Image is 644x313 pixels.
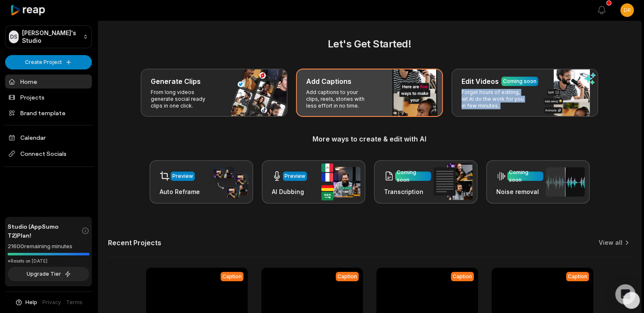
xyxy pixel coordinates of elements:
button: Create Project [5,55,92,69]
a: Projects [5,90,92,104]
a: View all [599,238,622,247]
h3: Auto Reframe [160,187,200,196]
img: transcription.png [434,163,473,200]
div: 21600 remaining minutes [8,242,89,251]
h3: Noise removal [496,187,543,196]
div: Preview [285,172,305,180]
button: Upgrade Tier [8,267,89,281]
a: Privacy [42,299,61,306]
div: Preview [172,172,193,180]
div: Coming soon [509,169,542,184]
h3: More ways to create & edit with AI [108,134,631,144]
p: [PERSON_NAME]'s Studio [22,29,80,44]
p: Add captions to your clips, reels, stories with less effort in no time. [306,89,372,109]
h2: Let's Get Started! [108,36,631,52]
a: Terms [66,299,83,306]
a: Brand template [5,106,92,120]
div: Open Intercom Messenger [615,284,636,305]
h3: AI Dubbing [272,187,307,196]
img: noise_removal.png [546,167,585,197]
span: Help [25,299,37,306]
div: *Resets on [DATE] [8,258,89,264]
img: ai_dubbing.png [321,163,360,200]
a: Home [5,75,92,89]
img: auto_reframe.png [209,166,248,199]
span: Studio (AppSumo T2) Plan! [8,222,81,240]
p: From long videos generate social ready clips in one click. [151,89,216,109]
h3: Add Captions [306,76,351,86]
span: Connect Socials [5,146,92,161]
h2: Recent Projects [108,238,161,247]
h3: Generate Clips [151,76,201,86]
p: Forget hours of editing, let AI do the work for you in few minutes. [462,89,527,109]
div: Coming soon [503,78,536,85]
h3: Transcription [384,187,431,196]
h3: Edit Videos [462,76,499,86]
div: DS [9,30,19,43]
div: Coming soon [397,169,429,184]
a: Calendar [5,130,92,144]
button: Help [15,299,37,306]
